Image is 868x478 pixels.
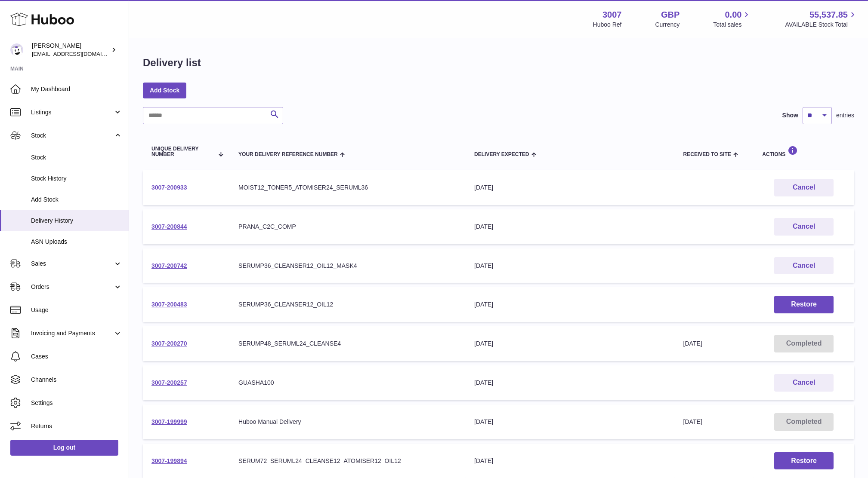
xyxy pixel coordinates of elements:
[31,352,122,361] span: Cases
[785,9,858,29] a: 55,537.85 AVAILABLE Stock Total
[774,374,834,392] button: Cancel
[31,175,122,183] span: Stock History
[713,21,751,29] span: Total sales
[683,418,702,425] span: [DATE]
[474,262,666,270] div: [DATE]
[143,83,186,98] a: Add Stock
[32,50,127,57] span: [EMAIL_ADDRESS][DOMAIN_NAME]
[151,457,187,464] a: 3007-199894
[10,440,118,455] a: Log out
[143,56,201,70] h1: Delivery list
[31,399,122,407] span: Settings
[474,457,666,465] div: [DATE]
[151,184,187,191] a: 3007-200933
[151,146,214,157] span: Unique Delivery Number
[31,196,122,204] span: Add Stock
[32,42,109,58] div: [PERSON_NAME]
[238,223,457,231] div: PRANA_C2C_COMP
[655,21,680,29] div: Currency
[474,300,666,309] div: [DATE]
[31,283,113,291] span: Orders
[31,153,122,162] span: Stock
[31,85,122,93] span: My Dashboard
[238,340,457,348] div: SERUMP48_SERUML24_CLEANSE4
[238,262,457,270] div: SERUMP36_CLEANSER12_OIL12_MASK4
[774,452,834,470] button: Restore
[151,379,187,386] a: 3007-200257
[151,301,187,308] a: 3007-200483
[474,184,666,192] div: [DATE]
[31,306,122,314] span: Usage
[151,418,187,425] a: 3007-199999
[713,9,751,29] a: 0.00 Total sales
[474,379,666,387] div: [DATE]
[602,9,622,21] strong: 3007
[774,257,834,275] button: Cancel
[31,422,122,430] span: Returns
[593,21,622,29] div: Huboo Ref
[238,457,457,465] div: SERUM72_SERUML24_CLEANSE12_ATOMISER12_OIL12
[683,152,731,157] span: Received to Site
[31,376,122,384] span: Channels
[725,9,742,21] span: 0.00
[661,9,680,21] strong: GBP
[774,218,834,236] button: Cancel
[31,108,113,116] span: Listings
[474,418,666,426] div: [DATE]
[785,21,858,29] span: AVAILABLE Stock Total
[238,184,457,192] div: MOIST12_TONER5_ATOMISER24_SERUML36
[774,296,834,313] button: Restore
[774,179,834,196] button: Cancel
[762,146,846,157] div: Actions
[474,152,529,157] span: Delivery Expected
[151,262,187,269] a: 3007-200742
[474,340,666,348] div: [DATE]
[10,43,23,56] img: bevmay@maysama.com
[151,223,187,230] a: 3007-200844
[31,132,113,140] span: Stock
[238,379,457,387] div: GUASHA100
[31,260,113,268] span: Sales
[238,152,338,157] span: Your Delivery Reference Number
[683,340,702,347] span: [DATE]
[238,300,457,309] div: SERUMP36_CLEANSER12_OIL12
[238,418,457,426] div: Huboo Manual Delivery
[809,9,848,21] span: 55,537.85
[31,238,122,246] span: ASN Uploads
[31,329,113,337] span: Invoicing and Payments
[782,111,798,119] label: Show
[31,217,122,225] span: Delivery History
[836,111,854,119] span: entries
[474,223,666,231] div: [DATE]
[151,340,187,347] a: 3007-200270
